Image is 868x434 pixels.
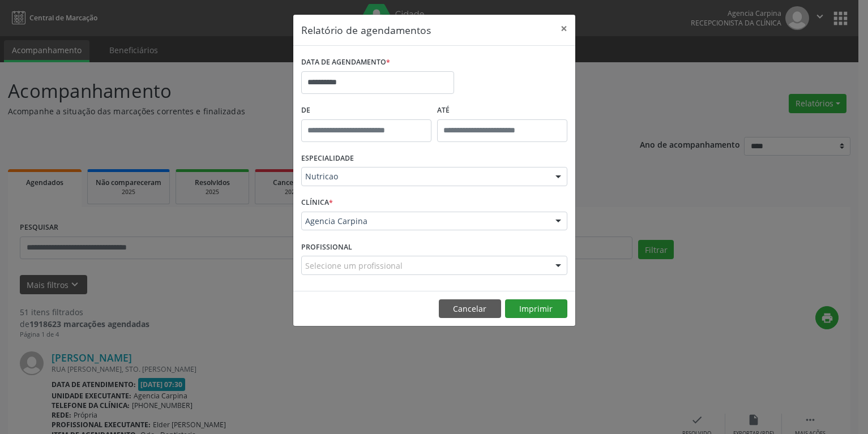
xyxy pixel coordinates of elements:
button: Cancelar [439,299,501,319]
label: De [301,102,431,119]
span: Agencia Carpina [305,216,544,227]
h5: Relatório de agendamentos [301,23,431,37]
label: CLÍNICA [301,194,333,212]
span: Nutricao [305,171,544,182]
button: Imprimir [505,299,567,319]
label: DATA DE AGENDAMENTO [301,54,390,71]
label: PROFISSIONAL [301,238,352,256]
span: Selecione um profissional [305,260,403,272]
button: Close [553,15,575,42]
label: ATÉ [437,102,567,119]
label: ESPECIALIDADE [301,150,354,167]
